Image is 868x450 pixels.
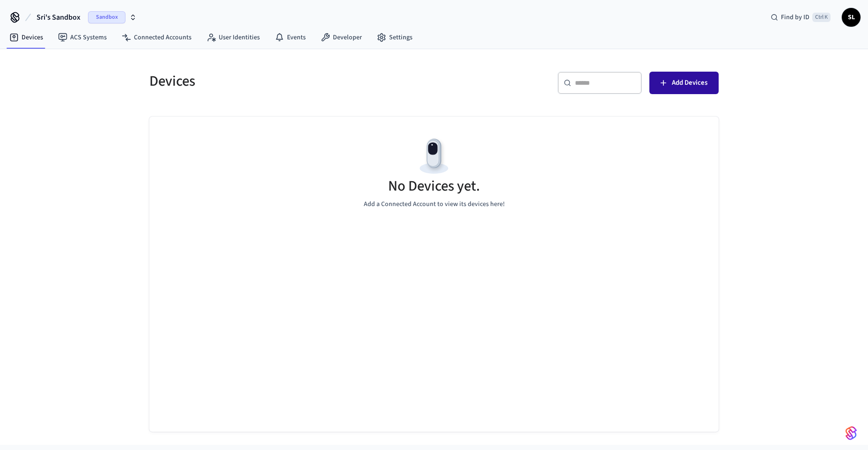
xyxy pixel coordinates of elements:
[649,72,719,94] button: Add Devices
[267,29,313,46] a: Events
[781,13,809,22] span: Find by ID
[672,77,707,89] span: Add Devices
[388,177,480,196] h5: No Devices yet.
[313,29,369,46] a: Developer
[37,12,81,23] span: Sri's Sandbox
[149,72,428,91] h5: Devices
[51,29,114,46] a: ACS Systems
[763,9,838,26] div: Find by IDCtrl K
[88,11,125,23] span: Sandbox
[843,9,860,26] span: SL
[364,199,505,209] p: Add a Connected Account to view its devices here!
[846,426,857,441] img: SeamLogoGradient.69752ec5.svg
[812,13,831,22] span: Ctrl K
[2,29,51,46] a: Devices
[199,29,267,46] a: User Identities
[842,8,861,27] button: SL
[413,135,455,177] img: Devices Empty State
[114,29,199,46] a: Connected Accounts
[369,29,420,46] a: Settings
